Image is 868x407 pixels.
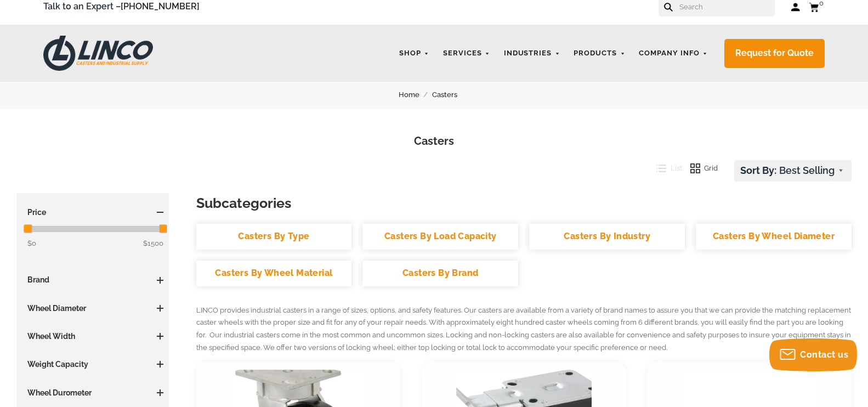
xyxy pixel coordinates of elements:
[399,89,432,101] a: Home
[568,43,631,64] a: Products
[22,207,163,218] h3: Price
[498,43,566,64] a: Industries
[143,238,163,250] span: $1500
[22,274,163,285] h3: Brand
[16,133,852,149] h1: Casters
[724,39,825,68] a: Request for Quote
[769,338,857,371] button: Contact us
[432,89,470,101] a: Casters
[22,359,163,370] h3: Weight Capacity
[696,224,852,250] a: Casters By Wheel Diameter
[22,331,163,342] h3: Wheel Width
[438,43,496,64] a: Services
[121,1,200,12] a: [PHONE_NUMBER]
[362,261,518,286] a: Casters By Brand
[633,43,713,64] a: Company Info
[196,304,852,354] p: LINCO provides industrial casters in a range of sizes, options, and safety features. Our casters ...
[529,224,685,250] a: Casters By Industry
[196,261,352,286] a: Casters By Wheel Material
[196,224,352,250] a: Casters By Type
[648,160,682,177] button: List
[682,160,718,177] button: Grid
[27,239,36,247] span: $0
[22,387,163,398] h3: Wheel Durometer
[791,2,801,13] a: Log in
[22,303,163,314] h3: Wheel Diameter
[43,36,153,71] img: LINCO CASTERS & INDUSTRIAL SUPPLY
[394,43,435,64] a: Shop
[196,193,852,213] h3: Subcategories
[362,224,518,250] a: Casters By Load Capacity
[800,349,848,360] span: Contact us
